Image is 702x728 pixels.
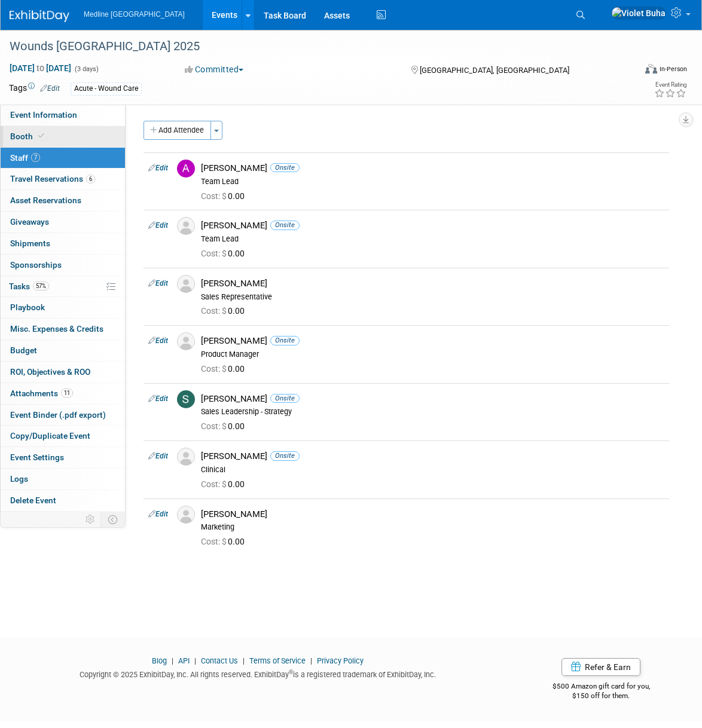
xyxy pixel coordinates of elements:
[148,337,168,345] a: Edit
[61,389,73,397] span: 11
[270,336,300,345] span: Onsite
[201,292,664,302] div: Sales Representative
[178,656,190,665] a: API
[1,255,125,276] a: Sponsorships
[659,65,687,74] div: In-Person
[10,367,90,377] span: ROI, Objectives & ROO
[201,191,249,201] span: 0.00
[1,233,125,254] a: Shipments
[201,249,228,258] span: Cost: $
[524,691,678,701] div: $150 off for them.
[201,306,228,316] span: Cost: $
[177,448,195,466] img: Associate-Profile-5.png
[1,340,125,361] a: Budget
[148,164,168,172] a: Edit
[1,447,125,468] a: Event Settings
[201,364,249,374] span: 0.00
[10,431,90,441] span: Copy/Duplicate Event
[10,389,73,398] span: Attachments
[201,537,228,546] span: Cost: $
[9,82,60,96] td: Tags
[10,452,64,462] span: Event Settings
[201,509,664,520] div: [PERSON_NAME]
[201,234,664,244] div: Team Lead
[1,276,125,297] a: Tasks57%
[201,364,228,374] span: Cost: $
[1,212,125,233] a: Giveaways
[10,217,49,227] span: Giveaways
[1,405,125,426] a: Event Binder (.pdf export)
[201,393,664,405] div: [PERSON_NAME]
[561,658,640,676] a: Refer & Earn
[307,656,315,665] span: |
[10,195,81,205] span: Asset Reservations
[148,510,168,518] a: Edit
[177,506,195,524] img: Associate-Profile-5.png
[611,7,666,20] img: Violet Buha
[201,335,664,347] div: [PERSON_NAME]
[1,426,125,446] a: Copy/Duplicate Event
[10,238,50,248] span: Shipments
[1,297,125,318] a: Playbook
[5,36,621,57] div: Wounds [GEOGRAPHIC_DATA] 2025
[10,410,106,420] span: Event Binder (.pdf export)
[270,451,300,460] span: Onsite
[80,512,101,527] td: Personalize Event Tab Strip
[1,362,125,383] a: ROI, Objectives & ROO
[1,469,125,490] a: Logs
[33,282,49,290] span: 57%
[10,153,40,163] span: Staff
[201,656,238,665] a: Contact Us
[31,153,40,162] span: 7
[10,302,45,312] span: Playbook
[148,394,168,403] a: Edit
[9,666,506,680] div: Copyright © 2025 ExhibitDay, Inc. All rights reserved. ExhibitDay is a registered trademark of Ex...
[201,407,664,417] div: Sales Leadership - Strategy
[201,451,664,462] div: [PERSON_NAME]
[1,490,125,511] a: Delete Event
[191,656,199,665] span: |
[169,656,176,665] span: |
[201,278,664,289] div: [PERSON_NAME]
[249,656,306,665] a: Terms of Service
[201,220,664,231] div: [PERSON_NAME]
[201,421,249,431] span: 0.00
[10,495,56,505] span: Delete Event
[524,674,678,701] div: $500 Amazon gift card for you,
[177,390,195,408] img: S.jpg
[148,279,168,287] a: Edit
[201,479,228,489] span: Cost: $
[645,64,657,74] img: Format-Inperson.png
[71,82,142,95] div: Acute - Wound Care
[84,10,185,19] span: Medline [GEOGRAPHIC_DATA]
[1,148,125,169] a: Staff7
[1,126,125,147] a: Booth
[240,656,248,665] span: |
[148,452,168,460] a: Edit
[201,177,664,186] div: Team Lead
[10,474,28,484] span: Logs
[74,65,99,73] span: (3 days)
[177,332,195,350] img: Associate-Profile-5.png
[181,63,248,75] button: Committed
[10,110,77,120] span: Event Information
[582,62,688,80] div: Event Format
[35,63,46,73] span: to
[10,345,37,355] span: Budget
[38,133,44,139] i: Booth reservation complete
[9,63,72,74] span: [DATE] [DATE]
[101,512,126,527] td: Toggle Event Tabs
[9,282,49,291] span: Tasks
[201,537,249,546] span: 0.00
[10,131,47,141] span: Booth
[177,160,195,178] img: A.jpg
[10,174,95,183] span: Travel Reservations
[201,249,249,258] span: 0.00
[40,84,60,93] a: Edit
[654,82,686,88] div: Event Rating
[201,350,664,359] div: Product Manager
[270,394,300,403] span: Onsite
[86,175,95,183] span: 6
[201,306,249,316] span: 0.00
[270,163,300,172] span: Onsite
